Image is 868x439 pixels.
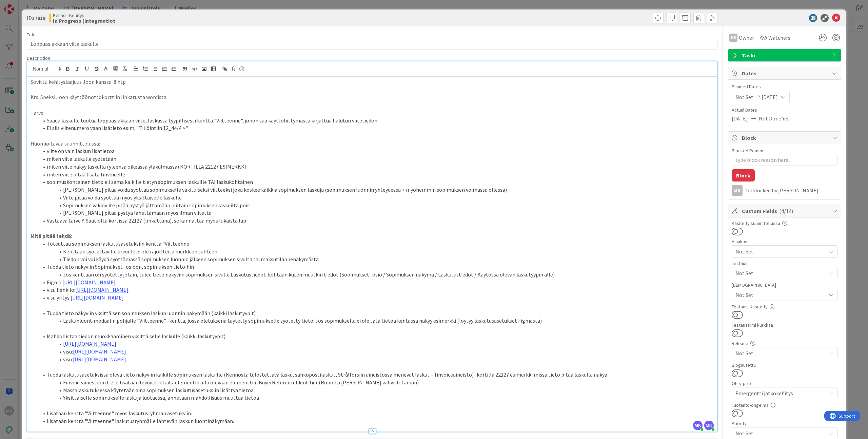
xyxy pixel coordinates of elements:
span: Not Set [735,349,826,357]
div: Ohry-prio [732,381,837,386]
li: visu: [39,348,714,356]
li: Ei siis viitenumero vaan lisätieto esim. "Tiliöintiin 12_44/4 >" [39,124,714,132]
span: Not Set [735,93,753,101]
span: ( 4/14 ) [779,208,793,214]
li: sopimuskohtainen tieto eli sama kaikille tietyn sopimuksen laskuille TAI laskukohtainen [39,178,714,186]
div: MK [729,34,737,42]
li: Jos kenttään on syötetty jotain, tulee tieto näkyviin sopimuksen sivulle Laskutustiedot-kohtaan k... [39,271,714,279]
a: [URL][DOMAIN_NAME] [71,294,124,301]
li: [PERSON_NAME] pitää pystyä lähettämään myös ilman viitettä [39,209,714,217]
span: Planned Dates [732,83,837,90]
b: 17918 [32,15,45,21]
p: Huomioitavaa suunnittelussa: [31,140,714,148]
div: Release [732,341,837,346]
span: Watchers [768,34,790,42]
li: Toteuttaa sopimuksen laskutusasetuksiin kenttä "Viitteenne" [39,240,714,248]
div: MK [732,185,743,196]
li: Saada laskulle tuotua loppuasiakkaan viite, laskussa tyypillisesti kenttä "Viitteenne", johon saa... [39,117,714,125]
span: Not Set [735,269,826,277]
li: Laskunluontimodaalin pohjalle "Viitteenne" -kenttä, jossa oletuksena täytetty sopimukselle syötet... [39,317,714,325]
div: Testaus: Käsitelty [732,304,837,309]
span: Not Set [735,247,826,255]
li: Lisätään kenttä "Viitteenne" myös laskutusryhmän asetuksiin. [39,409,714,417]
button: Block [732,169,755,182]
span: Emergentti jatkokehitys [735,388,822,398]
a: [URL][DOMAIN_NAME] [73,348,126,355]
span: [DATE] [762,93,778,101]
li: [PERSON_NAME] pitää voida syöttää sopimukselle vakituiseksi viitteeksi joka koskee kaikkia sopimu... [39,186,714,194]
li: Finvoiceainestoon tieto lisätään InvoiceDetails-elementin alla olevaan elementtiin BuyerReference... [39,379,714,386]
span: MK [704,421,714,430]
li: Yksittäiselle sopimukselle laskuja luotaessa, annetaan mahdollisuus muuttaa tietoa [39,394,714,402]
li: viite on vain laskun lisätietoa [39,147,714,155]
li: Figma: [39,279,714,286]
span: Not Set [735,428,822,438]
span: Dates [742,69,829,77]
p: Sovittu kehityslaajuus Joon kanssa: 8 htp [31,78,714,86]
input: type card name here... [27,38,717,50]
li: miten viite näkyy laskulla (yleensä oikeassa yläkulmassa) KORTILLA 22127 ESIMERKKI [39,163,714,171]
li: Mahdollistaa tiedon muokkaaminen yksittäiselle laskulle (kaikki laskutyypit) [39,332,714,340]
span: Kenno - Kehitys [53,13,115,18]
p: Tarve: [31,109,714,117]
div: [DEMOGRAPHIC_DATA] [732,283,837,287]
span: Block [742,134,829,142]
li: visu: [39,356,714,363]
p: : [31,232,714,240]
li: miten viite pitää lisätä finvoicelle [39,171,714,178]
div: Tuotanto-ongelma [732,403,837,407]
span: Actual Dates [732,107,837,114]
li: visu yritys: [39,294,714,302]
span: MK [693,421,703,430]
span: Owner [739,34,754,42]
span: Not Set [735,291,826,299]
li: Tiedon voi voi käydä syöttämässä sopimuksen luonnin jälkeen sopimuksen sivulta tai maksutilannenä... [39,255,714,263]
span: [DATE] [732,114,748,122]
div: Testaustiimi kurkkaa [732,323,837,327]
span: Not Done Yet [759,114,789,122]
li: Viite pitää voida syöttää myös yksittäiselle laskulle [39,194,714,202]
span: Description [27,55,50,61]
label: Blocked Reason [732,148,765,154]
label: Title [27,32,36,38]
div: Blogautettu [732,363,837,367]
div: Priority [732,421,837,426]
span: Taski [742,51,829,59]
a: [URL][DOMAIN_NAME] [73,356,126,363]
li: Tuoda tieto näkyviin Sopimukset -osioon, sopimuksen tietoihin [39,263,714,271]
li: visu henkilö: [39,286,714,294]
a: [URL][DOMAIN_NAME] [62,279,116,286]
li: Massalaskutuksessa käytetään aina sopimuksen laskutusasetuksiin lisättyä tietoa [39,386,714,394]
b: In Progress (integraatiot [53,18,115,23]
span: ID [27,14,45,22]
strong: Mitä pitää tehdä [31,232,71,239]
a: [URL][DOMAIN_NAME] [75,286,129,293]
li: Vastaava tarve Y-Säätiöltä kortissa 22127 (linkattuna), se kannattaa myös lukaista läpi [39,217,714,225]
li: Tuoda tieto näkyviin yksittäisen sopimuksen laskun luonnin näkymään (kaikki laskutyypit) [39,309,714,317]
li: Lisätään kenttä "Viitteenne" laskutusryhmälle lähtevän laskun luontinäkymään. [39,417,714,425]
div: Testaus [732,261,837,266]
div: Asiakas [732,239,837,244]
li: Kenttään syötettäville arvoille ei ole rajoitteita merkkien suhteen [39,248,714,255]
div: Unblocked by [PERSON_NAME] [746,187,837,193]
span: Custom Fields [742,207,829,215]
div: Käsitelty suunnittelussa [732,221,837,226]
li: Sopimuksen vakioviite pitää pystyä jättämään joiltain sopimuksen laskuilta pois [39,202,714,209]
p: Kts. Speksi Joon käyttöönottokorttiin linkatusta wordista [31,93,714,101]
li: miten viite laskulle syötetään [39,155,714,163]
a: [URL][DOMAIN_NAME] [63,340,116,347]
span: Support [14,1,31,9]
li: Tuoda laskutusasetuksissa oleva tieto näkyviin kaikille sopimuksen laskuille (Kennosta tulostetta... [39,371,714,379]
